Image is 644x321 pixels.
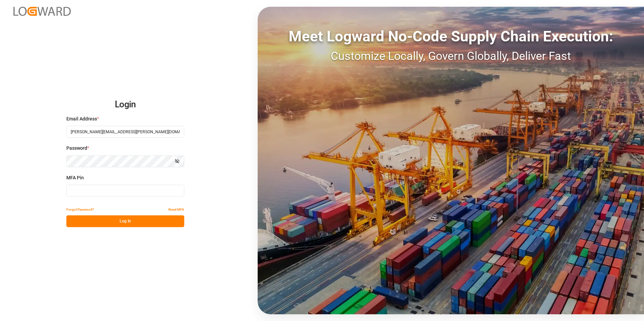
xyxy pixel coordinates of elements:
div: Meet Logward No-Code Supply Chain Execution: [258,25,644,47]
h2: Login [66,94,184,115]
span: Email Address [66,115,97,122]
button: Forgot Password? [66,204,94,215]
div: Customize Locally, Govern Globally, Deliver Fast [258,47,644,65]
img: Logward_new_orange.png [13,7,71,16]
button: Log In [66,215,184,227]
button: Reset MFA [168,204,184,215]
span: MFA Pin [66,174,84,181]
input: Enter your email [66,126,184,138]
span: Password [66,145,87,152]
